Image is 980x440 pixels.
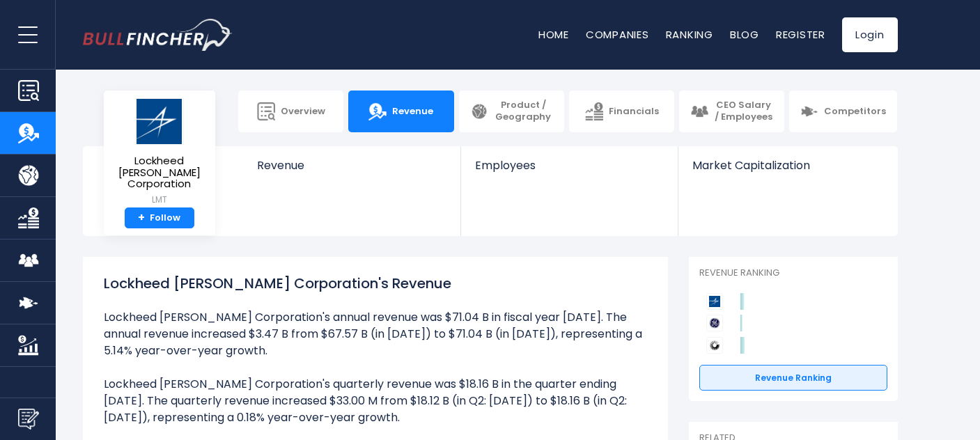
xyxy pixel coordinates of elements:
[538,27,569,42] a: Home
[692,159,882,172] span: Market Capitalization
[586,27,649,42] a: Companies
[459,91,564,132] a: Product / Geography
[281,106,325,118] span: Overview
[104,309,647,359] li: Lockheed [PERSON_NAME] Corporation's annual revenue was $71.04 B in fiscal year [DATE]. The annua...
[706,337,723,354] img: RTX Corporation competitors logo
[125,207,194,229] a: +Follow
[842,17,898,52] a: Login
[392,106,433,118] span: Revenue
[243,146,461,196] a: Revenue
[83,19,233,51] a: Go to homepage
[475,159,664,172] span: Employees
[699,267,887,279] p: Revenue Ranking
[789,91,897,132] a: Competitors
[257,159,447,172] span: Revenue
[348,91,453,132] a: Revenue
[706,293,723,310] img: Lockheed Martin Corporation competitors logo
[678,146,896,196] a: Market Capitalization
[679,91,784,132] a: CEO Salary / Employees
[706,315,723,331] img: GE Aerospace competitors logo
[824,106,886,118] span: Competitors
[138,212,145,224] strong: +
[115,155,204,190] span: Lockheed [PERSON_NAME] Corporation
[730,27,759,42] a: Blog
[115,194,204,206] small: LMT
[714,100,773,123] span: CEO Salary / Employees
[494,100,553,123] span: Product / Geography
[104,376,647,426] li: Lockheed [PERSON_NAME] Corporation's quarterly revenue was $18.16 B in the quarter ending [DATE]....
[609,106,659,118] span: Financials
[666,27,713,42] a: Ranking
[104,273,647,294] h1: Lockheed [PERSON_NAME] Corporation's Revenue
[461,146,678,196] a: Employees
[699,365,887,391] a: Revenue Ranking
[776,27,825,42] a: Register
[114,97,205,207] a: Lockheed [PERSON_NAME] Corporation LMT
[83,19,233,51] img: bullfincher logo
[569,91,674,132] a: Financials
[238,91,343,132] a: Overview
